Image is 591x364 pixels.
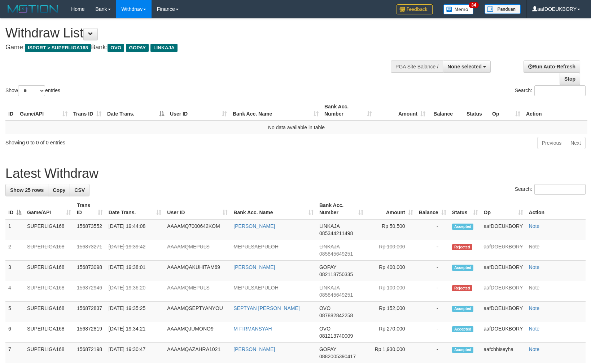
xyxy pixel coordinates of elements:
[5,121,587,134] td: No data available in table
[534,85,586,96] input: Search:
[319,251,353,257] span: Copy 085845649251 to clipboard
[319,285,340,291] span: LINKAJA
[53,187,65,193] span: Copy
[5,281,24,302] td: 4
[233,346,275,352] a: [PERSON_NAME]
[481,302,526,322] td: aafDOEUKBORY
[108,44,124,52] span: OVO
[481,240,526,261] td: aafDOEUKBORY
[319,244,340,250] span: LINKAJA
[233,244,278,250] a: MEPULSAEPULOH
[529,346,540,352] a: Note
[319,354,356,359] span: Copy 0882005390417 to clipboard
[319,346,336,352] span: GOPAY
[164,302,231,322] td: AAAAMQSEPTYANYOU
[24,199,74,219] th: Game/API: activate to sort column ascending
[524,60,580,73] a: Run Auto-Refresh
[5,322,24,343] td: 6
[529,223,540,229] a: Note
[106,322,165,343] td: [DATE] 19:34:21
[164,261,231,281] td: AAAAMQAKUHITAM69
[106,219,165,240] td: [DATE] 19:44:08
[449,199,481,219] th: Status: activate to sort column ascending
[428,100,464,121] th: Balance
[464,100,489,121] th: Status
[233,285,278,291] a: MEPULSAEPULOH
[164,281,231,302] td: AAAAMQMEPULS
[452,265,474,271] span: Accepted
[481,261,526,281] td: aafDOEUKBORY
[74,302,106,322] td: 156872837
[48,184,70,196] a: Copy
[319,223,340,229] span: LINKAJA
[366,219,416,240] td: Rp 50,500
[106,240,165,261] td: [DATE] 19:39:42
[319,271,353,277] span: Copy 082118750335 to clipboard
[481,199,526,219] th: Op: activate to sort column ascending
[416,199,449,219] th: Balance: activate to sort column ascending
[566,137,586,149] a: Next
[560,73,580,85] a: Stop
[319,333,353,339] span: Copy 081213740009 to clipboard
[24,261,74,281] td: SUPERLIGA168
[526,199,586,219] th: Action
[24,343,74,363] td: SUPERLIGA168
[366,302,416,322] td: Rp 152,000
[537,137,566,149] a: Previous
[375,100,428,121] th: Amount: activate to sort column ascending
[5,219,24,240] td: 1
[481,322,526,343] td: aafDOEUKBORY
[481,281,526,302] td: aafDOEUKBORY
[416,281,449,302] td: -
[366,240,416,261] td: Rp 100,000
[233,264,275,270] a: [PERSON_NAME]
[25,44,91,52] span: ISPORT > SUPERLIGA168
[5,100,17,121] th: ID
[443,4,474,14] img: Button%20Memo.svg
[529,326,540,332] a: Note
[24,281,74,302] td: SUPERLIGA168
[5,199,24,219] th: ID: activate to sort column descending
[452,224,474,230] span: Accepted
[10,187,44,193] span: Show 25 rows
[366,261,416,281] td: Rp 400,000
[319,313,353,318] span: Copy 087882842258 to clipboard
[447,64,482,69] span: None selected
[534,184,586,195] input: Search:
[106,343,165,363] td: [DATE] 19:30:47
[515,85,586,96] label: Search:
[230,100,321,121] th: Bank Acc. Name: activate to sort column ascending
[106,302,165,322] td: [DATE] 19:35:25
[5,302,24,322] td: 5
[74,240,106,261] td: 156873271
[452,347,474,353] span: Accepted
[164,322,231,343] td: AAAAMQJUMONO9
[70,100,104,121] th: Trans ID: activate to sort column ascending
[452,306,474,312] span: Accepted
[366,343,416,363] td: Rp 1,930,000
[24,302,74,322] td: SUPERLIGA168
[452,244,472,250] span: Rejected
[233,305,299,311] a: SEPTYAN [PERSON_NAME]
[481,219,526,240] td: aafDOEUKBORY
[319,326,330,332] span: OVO
[233,326,272,332] a: M FIRMANSYAH
[366,199,416,219] th: Amount: activate to sort column ascending
[452,285,472,291] span: Rejected
[416,302,449,322] td: -
[18,85,45,96] select: Showentries
[24,219,74,240] td: SUPERLIGA168
[74,343,106,363] td: 156872198
[366,322,416,343] td: Rp 270,000
[5,184,48,196] a: Show 25 rows
[515,184,586,195] label: Search:
[319,305,330,311] span: OVO
[321,100,375,121] th: Bank Acc. Number: activate to sort column ascending
[529,264,540,270] a: Note
[485,4,521,14] img: panduan.png
[397,4,433,14] img: Feedback.jpg
[416,240,449,261] td: -
[74,322,106,343] td: 156872819
[5,85,60,96] label: Show entries
[164,343,231,363] td: AAAAMQAZAHRA1021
